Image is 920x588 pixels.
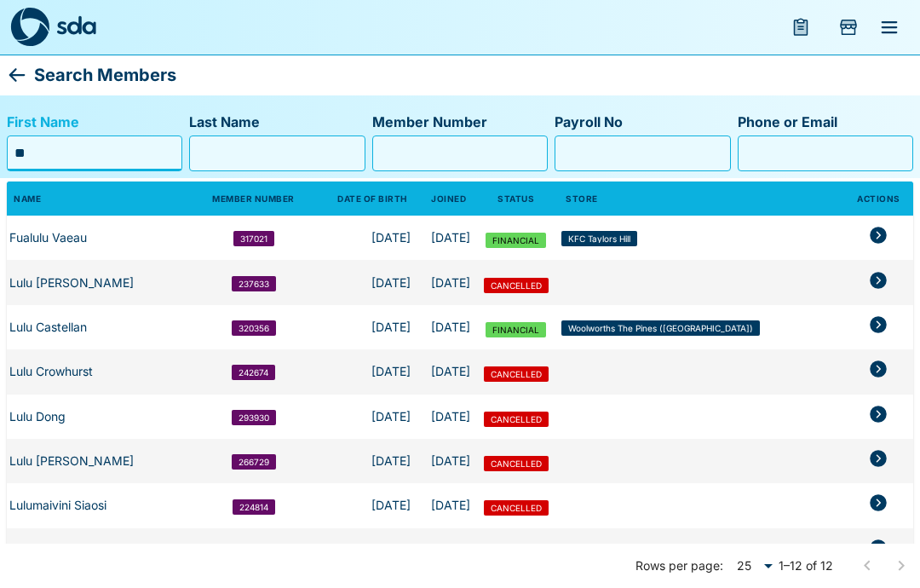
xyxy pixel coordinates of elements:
[780,7,821,48] button: menu
[239,279,269,289] span: 237633
[7,349,195,394] th: Lulu Crowhurst
[312,528,413,573] td: [DATE]
[312,395,413,439] td: [DATE]
[568,324,753,332] span: Woolworths The Pines ([GEOGRAPHIC_DATA])
[240,233,267,244] span: 317021
[7,112,182,132] label: First Name
[239,367,268,378] span: 242674
[312,349,413,394] td: [DATE]
[491,281,542,290] span: CANCELLED
[491,370,542,378] span: CANCELLED
[7,439,195,483] th: Lulu [PERSON_NAME]
[414,182,474,216] th: Joined
[414,216,474,260] td: [DATE]
[7,528,195,573] th: Lulu [GEOGRAPHIC_DATA]
[189,112,365,132] label: Last Name
[312,260,413,304] td: [DATE]
[869,7,910,48] button: menu
[414,395,474,439] td: [DATE]
[492,326,539,334] span: FINANCIAL
[555,112,730,132] label: Payroll No
[372,112,548,132] label: Member Number
[473,182,559,216] th: Status
[7,395,195,439] th: Lulu Dong
[414,483,474,527] td: [DATE]
[312,483,413,527] td: [DATE]
[414,260,474,304] td: [DATE]
[414,305,474,349] td: [DATE]
[491,504,542,512] span: CANCELLED
[491,459,542,468] span: CANCELLED
[239,323,269,333] span: 320356
[568,234,630,243] span: KFC Taylors Hill
[828,7,869,48] button: Add Store Visit
[492,236,539,245] span: FINANCIAL
[7,216,195,260] th: Fualulu Vaeau
[730,554,772,578] div: 25
[312,439,413,483] td: [DATE]
[56,15,96,35] img: sda-logotype.svg
[10,8,49,47] img: sda-logo-dark.svg
[312,216,413,260] td: [DATE]
[7,305,195,349] th: Lulu Castellan
[312,182,413,216] th: Date of Birth
[312,305,413,349] td: [DATE]
[7,483,195,527] th: Lulumaivini Siaosi
[738,112,913,132] label: Phone or Email
[7,260,195,304] th: Lulu [PERSON_NAME]
[239,502,268,512] span: 224814
[414,349,474,394] td: [DATE]
[844,182,913,216] th: Actions
[195,182,313,216] th: Member Number
[239,412,269,423] span: 293930
[559,182,843,216] th: Store
[7,182,195,216] th: Name
[414,439,474,483] td: [DATE]
[779,557,833,574] p: 1–12 of 12
[239,457,269,467] span: 266729
[34,61,176,89] p: Search Members
[414,528,474,573] td: [DATE]
[635,557,723,574] p: Rows per page:
[491,415,542,424] span: CANCELLED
